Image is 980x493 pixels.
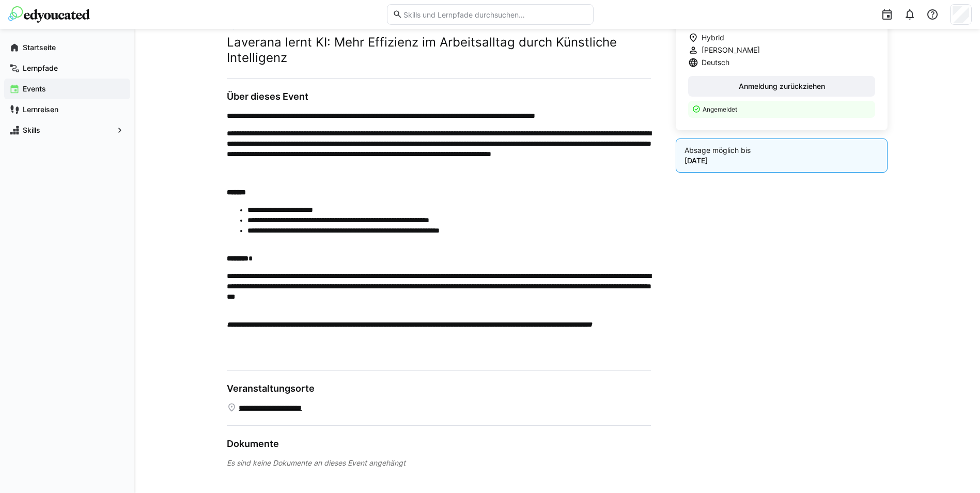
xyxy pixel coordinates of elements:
h3: Veranstaltungsorte [227,383,651,394]
p: [DATE] [685,156,879,166]
span: Di, 28. Okt. · 11:00 - 12:00 [227,22,305,29]
span: Hybrid [702,33,724,43]
span: Anmeldung zurückziehen [737,81,827,91]
h2: Laverana lernt KI: Mehr Effizienz im Arbeitsalltag durch Künstliche Intelligenz [227,35,651,66]
span: [PERSON_NAME] [702,45,760,55]
p: Absage möglich bis [685,145,879,156]
div: Es sind keine Dokumente an dieses Event angehängt [227,458,651,468]
h3: Über dieses Event [227,91,651,102]
h3: Dokumente [227,438,651,450]
button: Anmeldung zurückziehen [688,76,876,97]
p: Angemeldet [703,105,869,114]
span: Deutsch [702,57,729,68]
input: Skills und Lernpfade durchsuchen… [402,10,587,19]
